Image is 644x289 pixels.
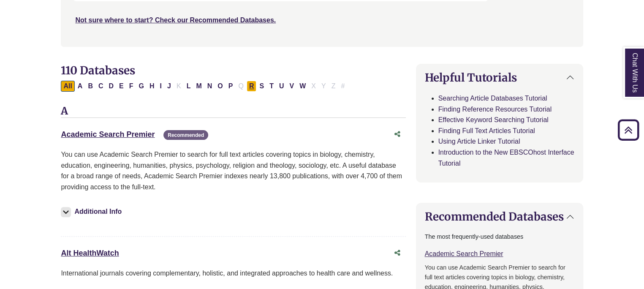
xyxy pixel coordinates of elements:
[226,81,236,92] button: Filter Results P
[425,232,574,242] p: The most frequently-used databases
[75,81,85,92] button: Filter Results A
[215,81,225,92] button: Filter Results O
[297,81,308,92] button: Filter Results W
[127,81,136,92] button: Filter Results F
[61,249,119,257] a: Alt HealthWatch
[61,82,348,89] div: Alpha-list to filter by first letter of database name
[416,64,583,91] button: Helpful Tutorials
[61,268,405,279] p: International journals covering complementary, holistic, and integrated approaches to health care...
[117,81,126,92] button: Filter Results E
[193,81,204,92] button: Filter Results M
[75,16,276,24] a: Not sure where to start? Check our Recommended Databases.
[96,81,106,92] button: Filter Results C
[61,105,405,118] h3: A
[287,81,296,92] button: Filter Results V
[184,81,193,92] button: Filter Results L
[257,81,266,92] button: Filter Results S
[61,149,405,192] p: You can use Academic Search Premier to search for full text articles covering topics in biology, ...
[85,81,95,92] button: Filter Results B
[247,81,257,92] button: Filter Results R
[416,203,583,230] button: Recommended Databases
[205,81,215,92] button: Filter Results N
[61,206,124,218] button: Additional Info
[61,130,155,139] a: Academic Search Premier
[61,81,74,92] button: All
[389,245,406,261] button: Share this database
[163,130,208,140] span: Recommended
[389,126,406,142] button: Share this database
[136,81,147,92] button: Filter Results G
[106,81,117,92] button: Filter Results D
[61,63,135,77] span: 110 Databases
[277,81,287,92] button: Filter Results U
[267,81,276,92] button: Filter Results T
[425,250,503,257] a: Academic Search Premier
[438,116,549,123] a: Effective Keyword Searching Tutorial
[438,149,574,167] a: Introduction to the New EBSCOhost Interface Tutorial
[147,81,157,92] button: Filter Results H
[438,95,547,102] a: Searching Article Databases Tutorial
[438,138,520,145] a: Using Article Linker Tutorial
[158,81,164,92] button: Filter Results I
[615,124,642,136] a: Back to Top
[165,81,174,92] button: Filter Results J
[438,106,552,113] a: Finding Reference Resources Tutorial
[438,127,535,134] a: Finding Full Text Articles Tutorial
